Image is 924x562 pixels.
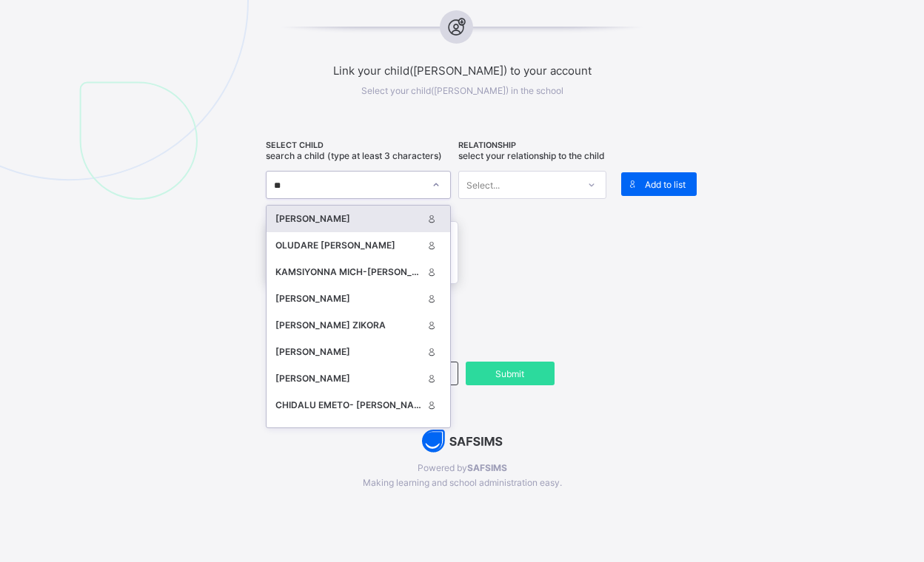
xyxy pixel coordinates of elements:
div: OLUDARE [PERSON_NAME] [275,238,423,253]
span: RELATIONSHIP [458,140,606,150]
div: CHIDALU EMETO- [PERSON_NAME] [275,398,423,413]
div: KAMSIYONNA MICH-[PERSON_NAME] [275,265,423,280]
span: Link your child([PERSON_NAME]) to your account [231,64,693,78]
div: [PERSON_NAME] [275,371,423,386]
div: [PERSON_NAME] SOMTOCHUKWU [275,424,423,439]
span: Search a child (type at least 3 characters) [266,150,442,161]
img: AdK1DDW6R+oPwAAAABJRU5ErkJggg== [422,430,503,453]
span: Making learning and school administration easy. [231,477,693,488]
span: SELECT CHILD [266,140,451,150]
div: [PERSON_NAME] ZIKORA [275,318,423,333]
div: [PERSON_NAME] [275,211,423,226]
span: Select your child([PERSON_NAME]) in the school [361,85,563,96]
div: Select... [466,171,500,199]
span: Powered by [231,462,693,473]
div: [PERSON_NAME] [275,345,423,359]
div: [PERSON_NAME] [275,291,423,306]
span: Select your relationship to the child [458,150,605,161]
b: SAFSIMS [467,462,507,473]
span: Add to list [645,179,686,190]
span: Submit [477,368,543,379]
